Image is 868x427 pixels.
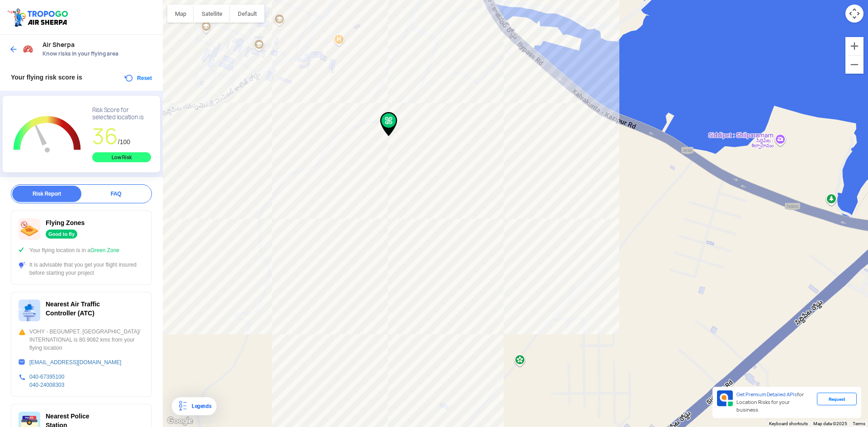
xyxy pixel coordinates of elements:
div: Legends [188,401,211,412]
button: Reset [123,73,152,84]
a: Terms [853,421,865,426]
img: Risk Scores [23,43,33,54]
div: Request [817,393,857,405]
div: It is advisable that you get your flight insured before starting your project [19,261,144,277]
g: Chart [9,107,85,163]
span: Green Zone [90,247,119,253]
div: VOHY - BEGUMPET, [GEOGRAPHIC_DATA]/ INTERNATIONAL is 80.9082 kms from your flying location [19,328,144,352]
button: Map camera controls [845,5,863,23]
span: Flying Zones [46,219,85,226]
a: Open this area in Google Maps (opens a new window) [165,415,195,427]
button: Show satellite imagery [194,5,230,23]
span: Map data ©2025 [813,421,847,426]
button: Keyboard shortcuts [769,421,808,427]
a: [EMAIL_ADDRESS][DOMAIN_NAME] [29,359,121,366]
img: Premium APIs [717,390,733,406]
span: Nearest Air Traffic Controller (ATC) [46,300,100,317]
div: Your flying location is in a [19,246,144,254]
img: Legends [177,401,188,412]
a: 040-24008303 [29,382,64,388]
button: Show street map [167,5,194,23]
div: for Location Risks for your business. [733,390,817,414]
div: Good to fly [46,230,77,239]
div: Low Risk [92,152,151,162]
span: Air Sherpa [42,41,154,48]
button: Zoom out [845,56,863,74]
a: 040-67395100 [29,374,64,380]
span: Know risks in your flying area [42,50,154,57]
div: FAQ [81,186,151,202]
button: Zoom in [845,37,863,55]
div: Risk Score for selected location is [92,107,151,121]
img: Google [165,415,195,427]
span: Your flying risk score is [11,74,82,81]
span: /100 [118,138,130,145]
img: ic_arrow_back_blue.svg [9,45,18,54]
img: ic_tgdronemaps.svg [7,7,71,28]
div: Risk Report [12,186,81,202]
img: ic_atc.svg [19,300,40,321]
span: 36 [92,122,118,150]
img: ic_nofly.svg [19,218,40,240]
span: Get Premium Detailed APIs [736,391,797,398]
